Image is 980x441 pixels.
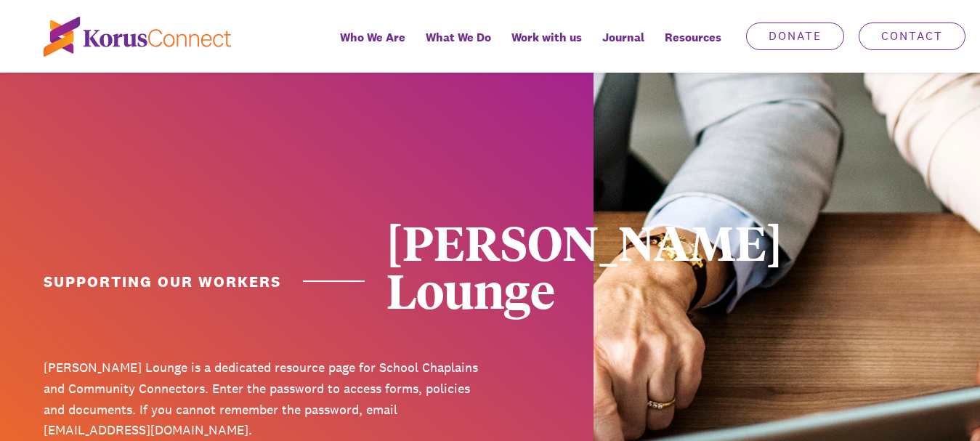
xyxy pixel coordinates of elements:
[746,23,844,50] a: Donate
[426,27,491,48] span: What We Do
[416,20,501,73] a: What We Do
[859,23,965,50] a: Contact
[655,20,732,73] div: Resources
[501,20,592,73] a: Work with us
[44,17,231,57] img: korus-connect%2Fc5177985-88d5-491d-9cd7-4a1febad1357_logo.svg
[340,27,405,48] span: Who We Are
[330,20,416,73] a: Who We Are
[44,271,365,292] h1: Supporting Our Workers
[592,20,655,73] a: Journal
[386,218,822,314] div: [PERSON_NAME] Lounge
[44,357,479,441] p: [PERSON_NAME] Lounge is a dedicated resource page for School Chaplains and Community Connectors. ...
[511,27,582,48] span: Work with us
[602,27,644,48] span: Journal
